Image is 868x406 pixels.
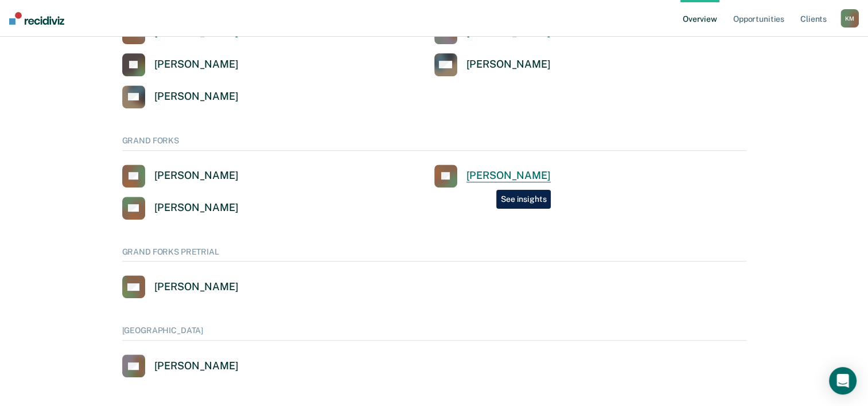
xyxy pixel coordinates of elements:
div: GRAND FORKS PRETRIAL [122,247,746,262]
div: [PERSON_NAME] [466,58,551,71]
div: [PERSON_NAME] [154,280,239,294]
a: [PERSON_NAME] [122,85,239,108]
a: [PERSON_NAME] [434,53,551,76]
a: [PERSON_NAME] [122,354,239,377]
button: KM [840,9,859,28]
div: [GEOGRAPHIC_DATA] [122,326,746,341]
div: [PERSON_NAME] [154,201,239,214]
div: [PERSON_NAME] [154,169,239,182]
a: [PERSON_NAME] [122,275,239,298]
div: [PERSON_NAME] [154,360,239,373]
a: [PERSON_NAME] [122,197,239,220]
div: Open Intercom Messenger [829,367,857,395]
div: GRAND FORKS [122,136,746,151]
div: [PERSON_NAME] [154,58,239,71]
div: K M [840,9,859,28]
img: Recidiviz [9,12,64,25]
div: [PERSON_NAME] [466,169,551,182]
a: [PERSON_NAME] [122,165,239,188]
a: [PERSON_NAME] [122,53,239,76]
a: [PERSON_NAME] [434,165,551,188]
div: [PERSON_NAME] [154,90,239,103]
